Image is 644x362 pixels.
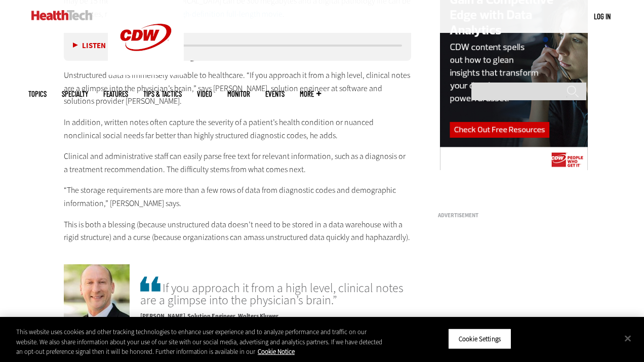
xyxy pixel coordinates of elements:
[617,327,639,349] button: Close
[438,213,590,218] h3: Advertisement
[258,347,295,356] a: More information about your privacy
[594,12,611,21] a: Log in
[64,116,411,142] p: In addition, written notes often capture the severity of a patient’s health condition or nuanced ...
[64,184,411,210] p: “The storage requirements are more than a few rows of data from diagnostic codes and demographic ...
[594,11,611,22] div: User menu
[31,10,93,20] img: Home
[140,306,411,321] p: Solution Engineer, Wolters Kluwer
[28,90,47,98] span: Topics
[438,223,590,349] iframe: advertisement
[16,327,386,357] div: This website uses cookies and other tracking technologies to enhance user experience and to analy...
[140,312,187,320] span: [PERSON_NAME]
[64,264,130,330] img: Brian Laberge
[108,67,184,77] a: CDW
[143,90,182,98] a: Tips & Tactics
[197,90,212,98] a: Video
[265,90,285,98] a: Events
[300,90,321,98] span: More
[64,150,411,176] p: Clinical and administrative staff can easily parse free text for relevant information, such as a ...
[140,274,411,306] span: If you approach it from a high level, clinical notes are a glimpse into the physician’s brain.”
[227,90,250,98] a: MonITor
[103,90,128,98] a: Features
[448,328,511,349] button: Cookie Settings
[64,218,411,244] p: This is both a blessing (because unstructured data doesn’t need to be stored in a data warehouse ...
[62,90,88,98] span: Specialty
